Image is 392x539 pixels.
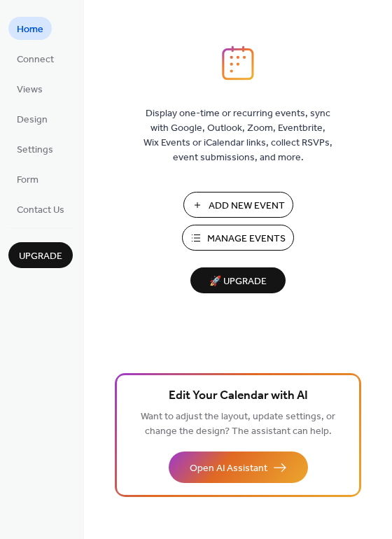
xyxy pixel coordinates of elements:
[190,461,267,476] span: Open AI Assistant
[8,197,73,220] a: Contact Us
[8,77,51,100] a: Views
[207,232,286,246] span: Manage Events
[209,199,285,213] span: Add New Event
[190,267,286,293] button: 🚀 Upgrade
[182,225,294,251] button: Manage Events
[169,386,308,406] span: Edit Your Calendar with AI
[8,17,52,40] a: Home
[19,249,62,264] span: Upgrade
[17,203,64,218] span: Contact Us
[143,106,332,165] span: Display one-time or recurring events, sync with Google, Outlook, Zoom, Eventbrite, Wix Events or ...
[183,192,293,218] button: Add New Event
[141,407,335,441] span: Want to adjust the layout, update settings, or change the design? The assistant can help.
[8,242,73,268] button: Upgrade
[8,137,62,160] a: Settings
[17,52,54,67] span: Connect
[17,173,38,188] span: Form
[17,22,43,37] span: Home
[8,167,47,190] a: Form
[8,107,56,130] a: Design
[222,45,254,80] img: logo_icon.svg
[17,143,53,157] span: Settings
[169,451,308,483] button: Open AI Assistant
[17,83,43,97] span: Views
[199,272,277,291] span: 🚀 Upgrade
[17,113,48,127] span: Design
[8,47,62,70] a: Connect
